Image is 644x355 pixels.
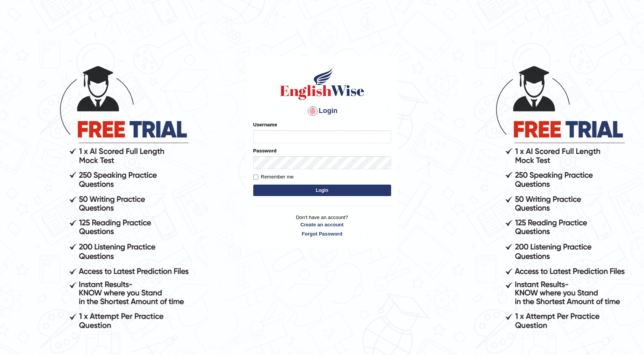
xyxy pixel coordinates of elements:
[253,147,277,154] label: Password
[253,173,294,181] label: Remember me
[253,214,391,237] p: Don't have an account?
[279,67,366,101] img: Logo of English Wise sign in for intelligent practice with AI
[253,175,258,180] input: Remember me
[253,221,391,228] a: Create an account
[253,105,391,117] h4: Login
[253,185,391,196] button: Login
[253,230,391,237] a: Forgot Password
[253,121,277,128] label: Username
